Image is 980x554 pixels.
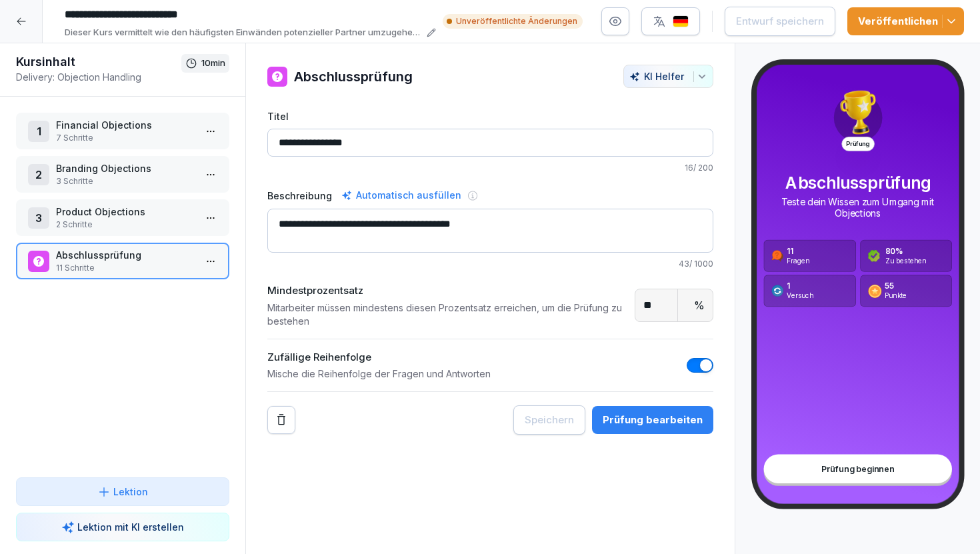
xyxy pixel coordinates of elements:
div: Entwurf speichern [736,14,824,29]
img: assessment_attempt.svg [771,285,784,297]
p: Mitarbeiter müssen mindestens diesen Prozentsatz erreichen, um die Prüfung zu bestehen [267,301,628,328]
div: Prüfung beginnen [763,455,951,483]
button: KI Helfer [623,65,713,88]
button: Entwurf speichern [725,7,835,36]
p: Prüfung [841,137,874,151]
p: 43 / 1000 [267,258,713,270]
p: Financial Objections [56,118,195,132]
p: 16 / 200 [267,162,713,174]
p: 1 [787,281,813,291]
button: Speichern [513,405,585,435]
p: Product Objections [56,205,195,219]
img: trophy.png [832,87,883,138]
button: Lektion [16,477,229,506]
p: Versuch [787,291,813,300]
p: 11 [787,247,809,256]
button: Remove [267,406,295,434]
div: Veröffentlichen [858,14,953,29]
p: Lektion [113,485,148,499]
img: assessment_coin.svg [867,284,881,298]
p: Abschlussprüfung [56,248,195,262]
div: 1 [28,121,49,142]
div: Prüfung bearbeiten [603,413,703,427]
p: Zu bestehen [885,256,926,265]
div: 1Financial Objections7 Schritte [16,113,229,149]
p: Mische die Reihenfolge der Fragen und Antworten [267,367,491,381]
label: Titel [267,109,713,123]
p: 80 % [885,247,926,256]
button: Lektion mit KI erstellen [16,513,229,541]
p: 55 [884,281,906,291]
img: assessment_question.svg [771,249,784,262]
p: Mindestprozentsatz [267,283,628,299]
div: 3Product Objections2 Schritte [16,199,229,236]
p: Dieser Kurs vermittelt wie den häufigsten Einwänden potenzieller Partner umzugehen und diese erfo... [65,26,423,39]
p: Punkte [884,291,906,300]
div: % [678,289,721,321]
p: Lektion mit KI erstellen [77,520,184,534]
p: 11 Schritte [56,262,195,274]
img: de.svg [673,15,689,28]
div: 2 [28,164,49,185]
p: Teste dein Wissen zum Umgang mit Objections [763,197,951,219]
p: Zufällige Reihenfolge [267,350,491,365]
p: 10 min [201,57,225,70]
img: assessment_check.svg [867,249,880,262]
button: Prüfung bearbeiten [592,406,713,434]
div: 3 [28,207,49,229]
p: Fragen [787,256,809,265]
p: 3 Schritte [56,175,195,187]
p: Delivery: Objection Handling [16,70,181,84]
label: Beschreibung [267,189,332,203]
input: Passing Score [635,289,678,321]
h1: Abschlussprüfung [294,67,413,87]
p: Unveröffentlichte Änderungen [456,15,577,27]
div: KI Helfer [629,71,707,82]
button: Veröffentlichen [847,7,964,35]
p: 2 Schritte [56,219,195,231]
p: 7 Schritte [56,132,195,144]
p: Abschlussprüfung [763,174,951,193]
div: Automatisch ausfüllen [339,187,464,203]
h1: Kursinhalt [16,54,181,70]
p: Branding Objections [56,161,195,175]
div: Abschlussprüfung11 Schritte [16,243,229,279]
div: 2Branding Objections3 Schritte [16,156,229,193]
div: Speichern [525,413,574,427]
